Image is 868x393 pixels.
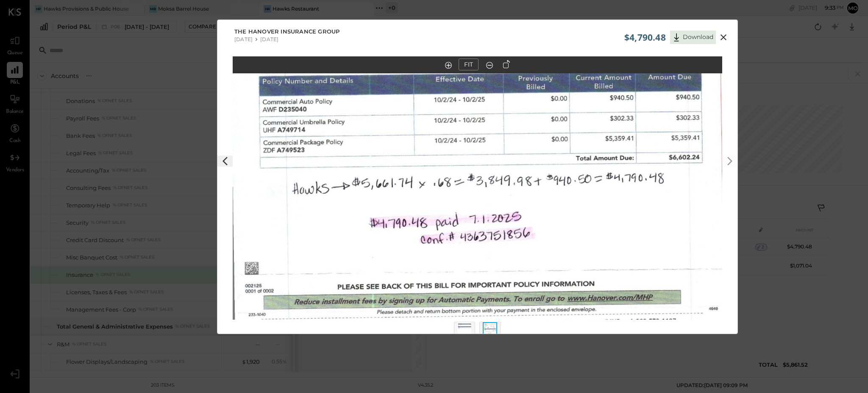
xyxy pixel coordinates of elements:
[670,31,716,44] button: Download
[234,36,253,42] div: [DATE]
[483,322,497,341] img: Thumbnail 2
[457,322,472,341] img: Thumbnail 1
[459,59,479,70] button: FIT
[260,36,278,42] div: [DATE]
[624,31,666,43] span: $4,790.48
[234,28,339,36] span: The Hanover Insurance Group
